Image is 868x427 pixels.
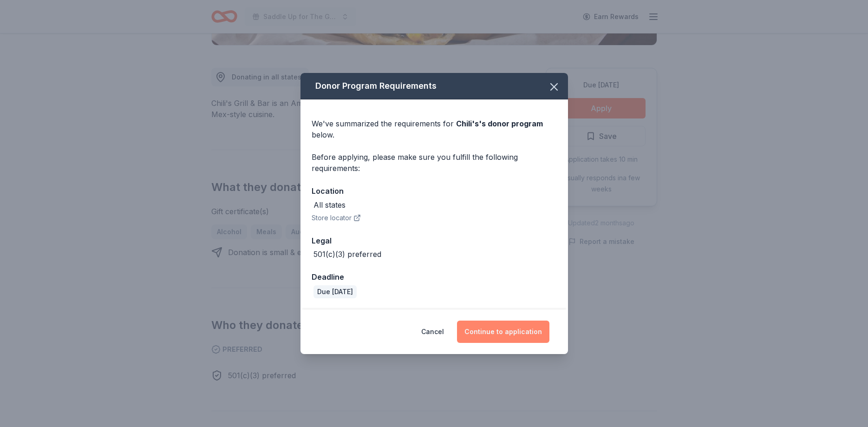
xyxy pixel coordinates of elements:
div: We've summarized the requirements for below. [312,118,557,140]
div: All states [313,199,346,210]
div: Location [312,185,557,197]
div: Deadline [312,271,557,283]
div: Before applying, please make sure you fulfill the following requirements: [312,151,557,174]
div: Due [DATE] [313,285,357,298]
span: Chili's 's donor program [456,119,543,128]
div: 501(c)(3) preferred [313,249,381,260]
button: Store locator [312,212,361,223]
div: Legal [312,235,557,247]
button: Continue to application [457,321,549,343]
div: Donor Program Requirements [300,73,568,99]
button: Cancel [421,321,444,343]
